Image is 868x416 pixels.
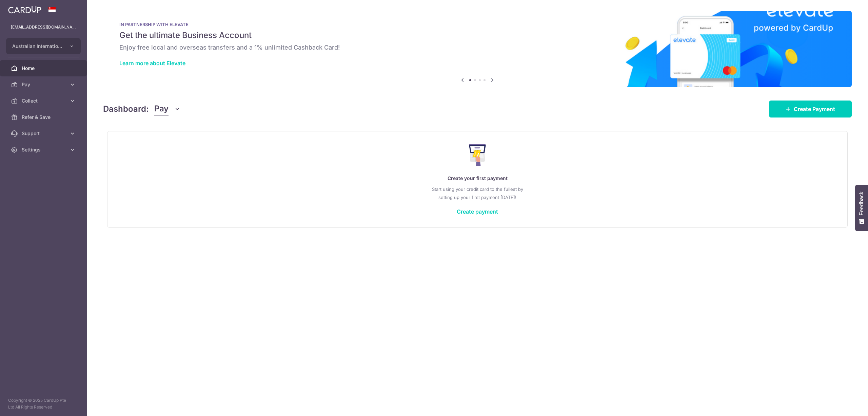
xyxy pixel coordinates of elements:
[6,38,81,54] button: Australian International School Pte Ltd
[22,146,66,153] span: Settings
[859,192,865,215] span: Feedback
[22,65,66,72] span: Home
[119,22,835,27] p: IN PARTNERSHIP WITH ELEVATE
[119,30,835,41] h5: Get the ultimate Business Account
[119,43,835,52] h6: Enjoy free local and overseas transfers and a 1% unlimited Cashback Card!
[103,103,149,115] h4: Dashboard:
[12,43,62,50] span: Australian International School Pte Ltd
[103,11,852,87] img: Renovation banner
[855,185,868,231] button: Feedback - Show survey
[22,114,66,121] span: Refer & Save
[11,24,76,31] p: [EMAIL_ADDRESS][DOMAIN_NAME]
[121,185,834,201] p: Start using your credit card to the fullest by setting up your first payment [DATE]!
[154,103,180,115] button: Pay
[154,103,169,115] span: Pay
[469,144,486,166] img: Make Payment
[794,105,835,113] span: Create Payment
[8,5,41,14] img: CardUp
[22,130,66,137] span: Support
[22,97,66,104] span: Collect
[457,208,498,215] a: Create payment
[769,101,852,117] a: Create Payment
[121,174,834,182] p: Create your first payment
[22,81,66,88] span: Pay
[119,60,185,67] a: Learn more about Elevate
